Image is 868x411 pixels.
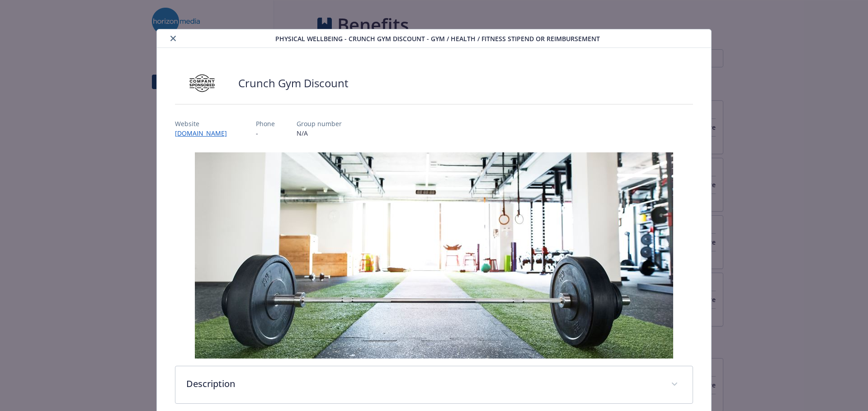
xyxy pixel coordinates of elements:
[175,366,693,403] div: Description
[238,76,349,91] h2: Crunch Gym Discount
[175,70,229,97] img: Company Sponsored
[256,119,275,128] p: Phone
[297,119,342,128] p: Group number
[175,119,234,128] p: Website
[186,377,660,391] p: Description
[275,34,600,43] span: Physical Wellbeing - Crunch Gym Discount - Gym / Health / Fitness Stipend or reimbursement
[168,33,179,44] button: close
[175,129,234,137] a: [DOMAIN_NAME]
[256,128,275,138] p: -
[195,152,673,359] img: banner
[297,128,342,138] p: N/A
